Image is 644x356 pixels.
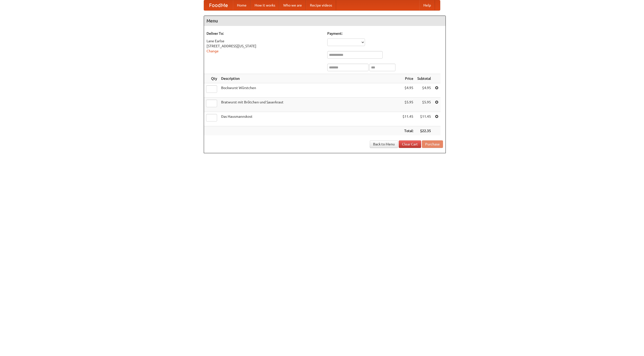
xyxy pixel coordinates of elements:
[415,74,433,83] th: Subtotal
[400,98,415,112] td: $5.95
[204,74,219,83] th: Qty
[306,0,336,10] a: Recipe videos
[233,0,251,10] a: Home
[207,31,322,36] h5: Deliver To:
[207,38,322,44] div: Lane Earlse
[204,0,233,10] a: FoodMe
[400,74,415,83] th: Price
[327,31,443,36] h5: Payment:
[370,140,398,148] a: Back to Menu
[415,83,433,98] td: $4.95
[219,74,400,83] th: Description
[415,112,433,126] td: $11.45
[400,112,415,126] td: $11.45
[207,44,322,49] div: [STREET_ADDRESS][US_STATE]
[415,126,433,136] th: $22.35
[207,49,219,53] a: Change
[219,83,400,98] td: Bockwurst Würstchen
[279,0,306,10] a: Who we are
[400,126,415,136] th: Total:
[415,98,433,112] td: $5.95
[419,0,435,10] a: Help
[204,16,446,26] h4: Menu
[219,112,400,126] td: Das Hausmannskost
[399,140,421,148] a: Clear Cart
[219,98,400,112] td: Bratwurst mit Brötchen und Sauerkraut
[422,140,443,148] button: Purchase
[400,83,415,98] td: $4.95
[251,0,279,10] a: How it works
